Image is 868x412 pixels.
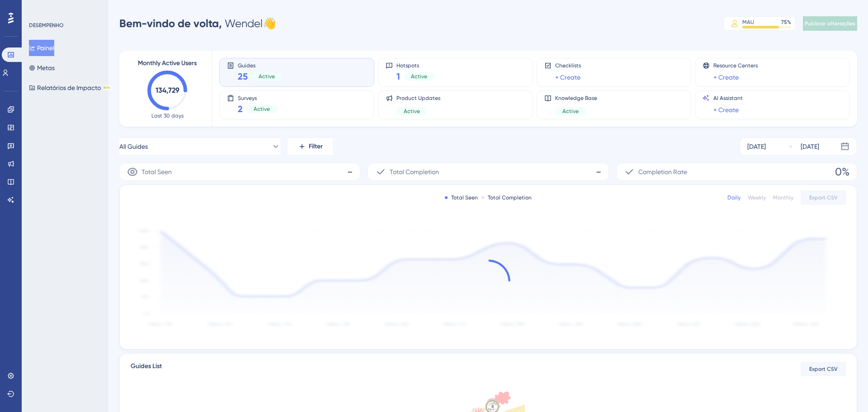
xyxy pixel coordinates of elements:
span: 2 [238,103,243,115]
font: Metas [37,64,55,71]
span: 0% [835,165,849,179]
text: 134,729 [156,86,179,95]
span: Active [562,108,579,115]
button: All Guides [119,137,280,156]
span: Surveys [238,95,277,101]
div: Total Seen [445,194,478,201]
button: Painel [29,40,54,56]
span: Export CSV [809,365,838,373]
span: Filter [309,141,323,152]
a: + Create [713,104,739,115]
div: [DATE] [747,141,766,152]
span: Total Completion [390,166,439,177]
span: 1 [396,70,400,83]
span: Active [411,73,427,80]
span: - [596,165,601,179]
button: Relatórios de ImpactoBETA [29,80,111,96]
span: Monthly Active Users [138,58,197,69]
font: Publicar alterações [805,20,855,27]
font: Painel [37,44,54,52]
font: Relatórios de Impacto [37,84,101,91]
div: Daily [727,194,741,201]
a: + Create [713,72,739,83]
span: Hotspots [396,62,434,68]
span: All Guides [119,141,148,152]
span: Active [259,73,275,80]
font: Wendel [225,17,263,30]
span: - [347,165,353,179]
span: Guides List [131,361,162,377]
div: Monthly [773,194,793,201]
span: Total Seen [142,166,172,177]
a: + Create [555,72,580,83]
button: Metas [29,60,55,76]
span: Active [254,105,270,113]
font: 75 [781,19,787,25]
span: Completion Rate [638,166,687,177]
font: BETA [104,86,110,89]
span: Guides [238,62,282,68]
span: Knowledge Base [555,95,597,102]
font: Bem-vindo de volta, [119,17,222,30]
span: 25 [238,70,248,83]
div: Total Completion [481,194,532,201]
span: Product Updates [396,95,440,102]
span: Last 30 days [151,112,184,119]
div: Weekly [748,194,766,201]
span: AI Assistant [713,95,743,102]
button: Filter [288,137,333,156]
font: MAU [742,19,754,25]
span: Resource Centers [713,62,758,69]
font: DESEMPENHO [29,22,64,28]
font: % [787,19,791,25]
button: Export CSV [801,362,846,376]
font: 👋 [263,17,276,30]
span: Checklists [555,62,581,69]
span: Export CSV [809,194,838,201]
button: Publicar alterações [803,16,857,31]
span: Active [404,108,420,115]
div: [DATE] [801,141,819,152]
button: Export CSV [801,190,846,205]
